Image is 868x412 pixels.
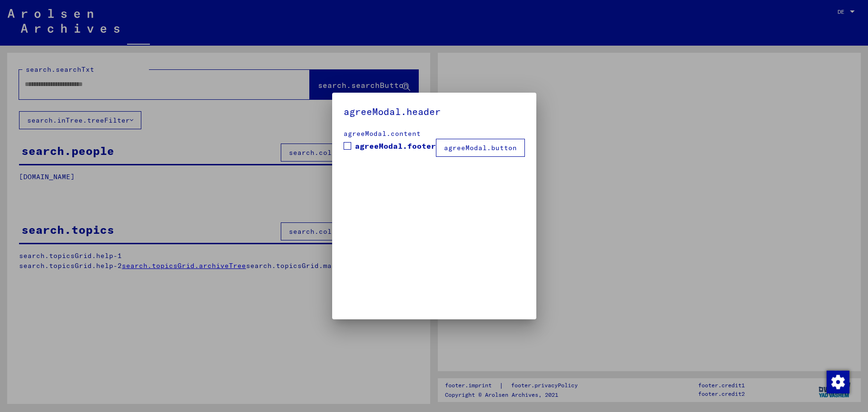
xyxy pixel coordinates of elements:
[355,140,436,152] span: agreeModal.footer
[436,139,525,157] button: agreeModal.button
[827,371,849,393] img: Zustimmung ändern
[344,104,525,119] h5: agreeModal.header
[826,370,849,393] div: Zustimmung ändern
[344,129,525,139] div: agreeModal.content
